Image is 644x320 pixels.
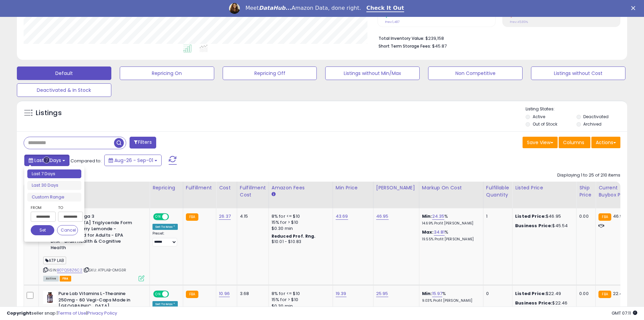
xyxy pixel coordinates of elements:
div: ASIN: [43,213,144,281]
b: ATP LAB - Omega 3 [MEDICAL_DATA] Triglyceride Form 200ml Raspberry Lemonde - Omega 3 Liquid for A... [51,213,133,252]
button: Listings without Cost [531,66,625,80]
span: OFF [168,291,179,297]
span: Columns [563,139,584,146]
a: 19.39 [336,290,346,297]
div: Ship Price [579,184,593,198]
b: Reduced Prof. Rng. [272,233,316,239]
button: Non Competitive [428,66,523,80]
div: Meet Amazon Data, done right. [245,5,361,11]
div: 0 [486,291,507,297]
b: Business Price: [515,300,552,306]
div: Min Price [336,184,370,191]
small: -7.28% [513,13,528,18]
button: Repricing Off [223,66,317,80]
a: Privacy Policy [87,310,117,316]
div: Listed Price [515,184,573,191]
button: Repricing On [120,66,214,80]
label: Out of Stock [533,121,557,127]
div: % [422,213,478,226]
span: 2025-09-9 07:11 GMT [612,310,637,316]
small: 11.16% [388,13,400,18]
li: Custom Range [27,193,81,202]
span: All listings currently available for purchase on Amazon [43,276,59,282]
b: Total Inventory Value: [379,35,424,41]
div: 8% for <= $10 [272,291,328,297]
a: 34.81 [434,229,445,236]
button: Filters [130,137,156,149]
div: Repricing [152,184,180,191]
img: Profile image for Georgie [229,3,240,14]
li: $239,158 [379,34,615,42]
button: Actions [591,137,620,148]
button: Last 7 Days [24,155,69,166]
img: 319SRK4MShL._SL40_.jpg [43,291,57,304]
li: Last 30 Days [27,181,81,190]
div: Title [41,184,147,191]
span: ON [154,214,162,220]
button: Columns [559,137,590,148]
div: $22.49 [515,291,571,297]
b: Min: [422,290,432,297]
b: Min: [422,213,432,219]
span: ATP LAB [43,257,66,264]
span: Last 7 Days [34,157,61,164]
div: $0.30 min [272,225,328,232]
label: From [31,204,54,211]
a: 26.37 [219,213,231,220]
button: Cancel [57,225,78,235]
div: Preset: [152,231,178,246]
span: FBA [60,276,71,282]
button: Aug-26 - Sep-01 [104,155,162,166]
div: 0.00 [579,291,590,297]
span: OFF [168,214,179,220]
a: B07QS8Z6C2 [57,267,82,273]
div: Amazon Fees [272,184,330,191]
span: Compared to: [71,158,102,164]
span: Aug-26 - Sep-01 [114,157,153,164]
small: Prev: 45.89% [510,20,528,24]
small: FBA [186,291,198,298]
a: 15.97 [432,290,443,297]
th: The percentage added to the cost of goods (COGS) that forms the calculator for Min & Max prices. [419,182,483,208]
button: Set [31,225,54,235]
div: Markup on Cost [422,184,480,191]
div: 8% for <= $10 [272,213,328,219]
div: 15% for > $10 [272,297,328,303]
small: FBA [186,213,198,221]
a: 24.35 [432,213,445,220]
b: Pure Lab Vitamins L-Theanine 250mg - 60 Vegi-Caps Made in [GEOGRAPHIC_DATA] [58,291,140,311]
div: 4.15 [240,213,263,219]
label: Active [533,114,545,119]
p: Listing States: [526,106,627,112]
button: Save View [523,137,558,148]
b: Max: [422,229,434,235]
p: 9.03% Profit [PERSON_NAME] [422,298,478,303]
b: Listed Price: [515,290,546,297]
button: Default [17,66,111,80]
button: Deactivated & In Stock [17,83,111,97]
div: 0.00 [579,213,590,219]
div: $45.54 [515,223,571,229]
h5: Listings [36,108,62,118]
div: Set To Max * [152,224,178,230]
a: 43.69 [336,213,348,220]
b: Business Price: [515,222,552,229]
span: 46.95 [613,213,625,219]
span: ON [154,291,162,297]
div: Close [631,6,638,10]
small: Amazon Fees. [272,191,276,197]
label: Archived [583,121,601,127]
label: To [58,204,78,211]
b: Short Term Storage Fees: [379,43,431,49]
small: FBA [598,213,611,221]
div: 15% for > $10 [272,219,328,225]
p: 14.69% Profit [PERSON_NAME] [422,221,478,226]
i: DataHub... [259,5,291,11]
a: 25.95 [376,290,388,297]
a: 46.95 [376,213,389,220]
a: Terms of Use [58,310,86,316]
a: 10.96 [219,290,230,297]
div: Fulfillment [186,184,213,191]
span: | SKU: ATPLAB-OMG3R [83,267,126,273]
div: $46.95 [515,213,571,219]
